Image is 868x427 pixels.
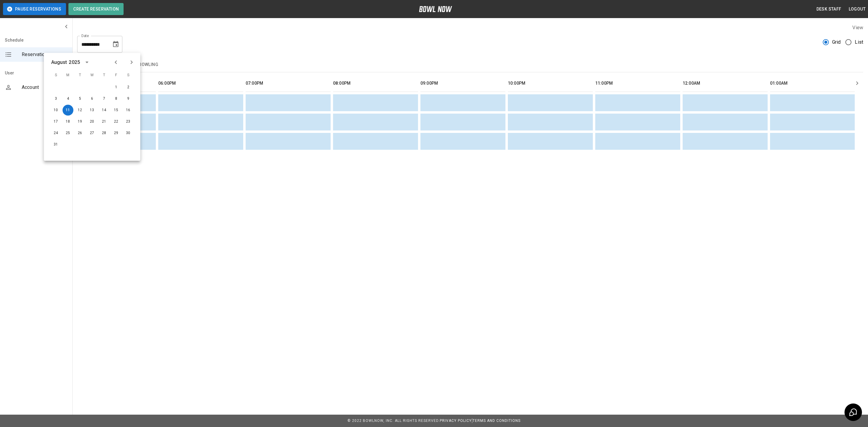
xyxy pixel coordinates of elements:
span: T [75,69,86,81]
a: Privacy Policy [440,419,472,423]
button: Aug 10, 2025 [51,105,61,116]
div: inventory tabs [77,58,863,72]
button: Aug 31, 2025 [51,139,61,150]
button: Aug 7, 2025 [99,93,110,104]
div: 2025 [69,59,80,66]
button: Aug 2, 2025 [123,82,134,93]
button: Choose date, selected date is Aug 11, 2025 [110,38,122,50]
button: Aug 6, 2025 [87,93,98,104]
button: Aug 27, 2025 [87,128,98,139]
button: Aug 22, 2025 [111,116,122,127]
span: Grid [832,39,841,46]
a: Terms and Conditions [473,419,520,423]
button: Aug 23, 2025 [123,116,134,127]
button: Aug 19, 2025 [75,116,86,127]
span: S [123,69,134,81]
img: logo [419,6,452,12]
span: M [63,69,74,81]
button: Next month [127,57,137,68]
button: Aug 21, 2025 [99,116,110,127]
button: Aug 17, 2025 [51,116,61,127]
button: Aug 28, 2025 [99,128,110,139]
span: T [99,69,110,81]
button: Aug 15, 2025 [111,105,122,116]
button: Desk Staff [814,4,844,15]
button: Aug 25, 2025 [63,128,74,139]
button: Pause Reservations [3,3,66,15]
span: S [51,69,61,81]
button: Bowling [134,58,163,72]
button: Aug 29, 2025 [111,128,122,139]
button: Aug 5, 2025 [75,93,86,104]
button: Aug 30, 2025 [123,128,134,139]
button: Aug 8, 2025 [111,93,122,104]
button: Aug 3, 2025 [51,93,61,104]
button: Aug 14, 2025 [99,105,110,116]
button: Aug 1, 2025 [111,82,122,93]
span: © 2022 BowlNow, Inc. All Rights Reserved. [348,419,440,423]
span: Reservations [22,51,68,58]
button: Aug 11, 2025 [63,105,74,116]
button: Aug 18, 2025 [63,116,74,127]
button: Logout [846,4,868,15]
button: Previous month [111,57,121,68]
button: calendar view is open, switch to year view [82,57,92,68]
button: Create Reservation [68,3,124,15]
span: List [855,39,863,46]
button: Aug 24, 2025 [51,128,61,139]
button: Aug 20, 2025 [87,116,98,127]
span: F [111,69,122,81]
button: Aug 26, 2025 [75,128,86,139]
button: Aug 9, 2025 [123,93,134,104]
button: Aug 12, 2025 [75,105,86,116]
div: August [51,59,67,66]
span: Account [22,84,68,91]
button: Aug 4, 2025 [63,93,74,104]
button: Aug 13, 2025 [87,105,98,116]
label: View [852,25,863,30]
span: W [87,69,98,81]
button: Aug 16, 2025 [123,105,134,116]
